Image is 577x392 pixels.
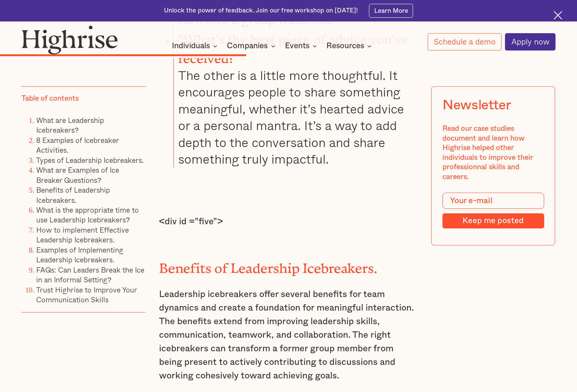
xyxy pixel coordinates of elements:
[21,94,79,104] div: Table of contents
[36,165,119,185] a: What are Examples of Ice Breaker Questions?
[326,41,364,51] div: Resources
[36,155,144,165] a: Types of Leadership Icebreakers.
[159,215,418,229] p: <div id ="five">
[285,41,309,51] div: Events
[173,28,418,167] li: The other is a little more thoughtful. It encourages people to share something meaningful, whethe...
[227,41,278,51] div: Companies
[159,189,418,202] p: ‍
[285,41,319,51] div: Events
[172,41,210,51] div: Individuals
[442,193,544,209] input: Your e-mail
[554,11,562,20] img: Cross icon
[36,264,144,285] a: FAQs: Can Leaders Break the Ice in an Informal Setting?
[36,135,119,155] a: 8 Examples of Icebreaker Activities.
[326,41,374,51] div: Resources
[172,41,220,51] div: Individuals
[505,33,555,51] a: Apply now
[159,288,418,383] p: Leadership icebreakers offer several benefits for team dynamics and create a foundation for meani...
[442,98,511,113] div: Newsletter
[36,224,129,245] a: How to implement Effective Leadership Icebreakers.
[36,204,139,225] a: What is the appropriate time to use Leadership Icebreakers?
[159,257,418,273] h2: Benefits of Leadership Icebreakers.
[442,213,544,228] input: Keep me posted
[36,244,123,265] a: Examples of Implementing Leadership Icebreakers.
[36,184,110,205] a: Benefits of Leadership Icebreakers.
[442,124,544,182] div: Read our case studies document and learn how Highrise helped other individuals to improve their p...
[21,25,118,54] img: Highrise logo
[36,284,137,305] a: Trust Highrise to Improve Your Communication Skills
[227,41,268,51] div: Companies
[164,6,358,15] div: Unlock the power of feedback. Join our free workshop on [DATE]!
[369,4,413,18] a: Learn More
[442,193,544,228] form: Modal Form
[428,33,502,51] a: Schedule a demo
[36,115,104,135] a: What are Leadership Icebreakers?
